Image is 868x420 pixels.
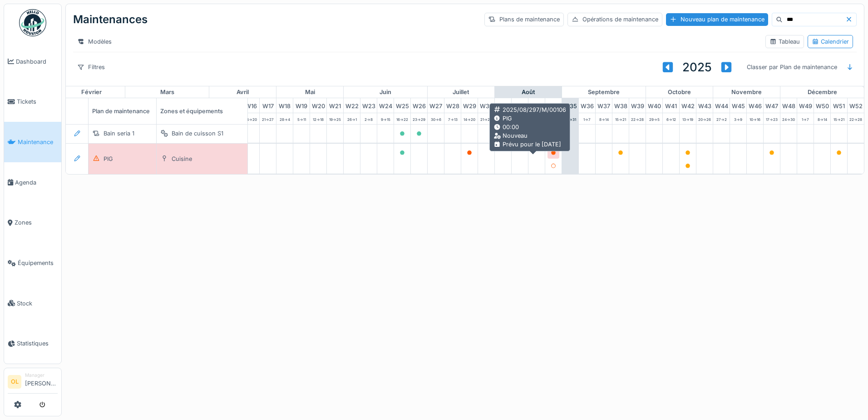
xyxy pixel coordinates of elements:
[780,113,797,124] div: 24 -> 30
[25,372,58,379] div: Manager
[484,13,564,26] div: Plans de maintenance
[360,98,377,112] div: W 23
[848,98,864,112] div: W 52
[89,98,179,124] div: Plan de maintenance
[276,98,293,112] div: W 18
[4,122,61,162] a: Maintenance
[411,113,427,124] div: 23 -> 29
[612,98,629,112] div: W 38
[646,98,662,112] div: W 40
[797,98,814,112] div: W 49
[428,98,444,112] div: W 27
[8,372,58,394] a: OL Manager[PERSON_NAME]
[4,203,61,243] a: Zones
[562,86,646,98] div: septembre
[814,113,830,124] div: 8 -> 14
[4,82,61,122] a: Tickets
[260,98,276,112] div: W 17
[428,86,494,98] div: juillet
[4,243,61,283] a: Équipements
[310,113,326,124] div: 12 -> 18
[780,98,797,112] div: W 48
[17,299,58,308] span: Stock
[4,283,61,324] a: Stock
[747,98,763,112] div: W 46
[680,98,696,112] div: W 42
[18,138,58,146] span: Maintenance
[680,113,696,124] div: 13 -> 19
[730,113,746,124] div: 3 -> 9
[478,98,494,112] div: W 30
[743,60,841,74] div: Classer par Plan de maintenance
[444,98,461,112] div: W 28
[764,113,780,124] div: 17 -> 23
[360,113,377,124] div: 2 -> 8
[493,131,566,140] div: Nouveau
[713,86,780,98] div: novembre
[104,155,113,163] div: PIG
[125,86,209,98] div: mars
[848,113,864,124] div: 22 -> 28
[696,113,713,124] div: 20 -> 26
[344,113,360,124] div: 26 -> 1
[713,98,730,112] div: W 44
[293,113,310,124] div: 5 -> 11
[764,98,780,112] div: W 47
[545,98,562,112] div: W 34
[493,114,566,123] div: PIG
[73,8,148,31] div: Maintenances
[596,113,612,124] div: 8 -> 14
[666,13,768,25] div: Nouveau plan de maintenance
[25,372,58,391] li: [PERSON_NAME]
[327,113,343,124] div: 19 -> 25
[4,324,61,364] a: Statistiques
[696,98,713,112] div: W 43
[493,140,566,149] div: Prévu pour le [DATE]
[310,98,326,112] div: W 20
[831,113,847,124] div: 15 -> 21
[8,375,21,389] li: OL
[562,98,578,112] div: W 35
[58,86,125,98] div: février
[17,97,58,106] span: Tickets
[172,129,223,138] div: Bain de cuisson S1
[428,113,444,124] div: 30 -> 6
[646,113,662,124] div: 29 -> 5
[73,35,116,48] div: Modèles
[493,105,566,114] div: 2025/08/297/M/00106
[377,98,394,112] div: W 24
[663,98,679,112] div: W 41
[209,86,276,98] div: avril
[444,113,461,124] div: 7 -> 13
[495,86,562,98] div: août
[461,113,478,124] div: 14 -> 20
[18,259,58,267] span: Équipements
[16,57,58,66] span: Dashboard
[73,60,109,74] div: Filtres
[629,98,646,112] div: W 39
[461,98,478,112] div: W 29
[493,123,566,131] div: 00:00
[478,113,494,124] div: 21 -> 27
[243,113,259,124] div: 14 -> 20
[780,86,864,98] div: décembre
[713,113,730,124] div: 27 -> 2
[612,113,629,124] div: 15 -> 21
[394,98,410,112] div: W 25
[495,98,511,112] div: W 31
[344,86,427,98] div: juin
[15,178,58,187] span: Agenda
[512,98,528,112] div: W 32
[797,113,814,124] div: 1 -> 7
[596,98,612,112] div: W 37
[172,155,192,163] div: Cuisine
[663,113,679,124] div: 6 -> 12
[629,113,646,124] div: 22 -> 28
[831,98,847,112] div: W 51
[344,98,360,112] div: W 22
[243,98,259,112] div: W 16
[567,13,662,26] div: Opérations de maintenance
[579,98,595,112] div: W 36
[682,60,712,74] h3: 2025
[377,113,394,124] div: 9 -> 15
